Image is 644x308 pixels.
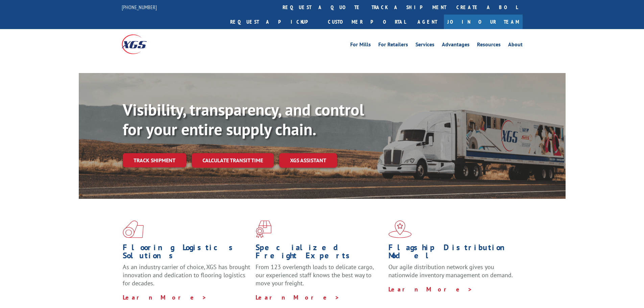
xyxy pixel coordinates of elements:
[388,243,516,263] h1: Flagship Distribution Model
[256,243,383,263] h1: Specialized Freight Experts
[256,293,340,301] a: Learn More >
[444,15,523,29] a: Join Our Team
[388,285,473,293] a: Learn More >
[122,4,157,10] a: [PHONE_NUMBER]
[378,42,408,49] a: For Retailers
[123,293,207,301] a: Learn More >
[477,42,501,49] a: Resources
[123,263,250,287] span: As an industry carrier of choice, XGS has brought innovation and dedication to flooring logistics...
[508,42,523,49] a: About
[388,220,412,238] img: xgs-icon-flagship-distribution-model-red
[442,42,470,49] a: Advantages
[415,42,434,49] a: Services
[323,15,411,29] a: Customer Portal
[123,220,144,238] img: xgs-icon-total-supply-chain-intelligence-red
[256,220,271,238] img: xgs-icon-focused-on-flooring-red
[350,42,371,49] a: For Mills
[411,15,444,29] a: Agent
[388,263,513,279] span: Our agile distribution network gives you nationwide inventory management on demand.
[123,243,251,263] h1: Flooring Logistics Solutions
[279,153,337,168] a: XGS ASSISTANT
[192,153,274,168] a: Calculate transit time
[123,99,364,140] b: Visibility, transparency, and control for your entire supply chain.
[123,153,186,167] a: Track shipment
[225,15,323,29] a: Request a pickup
[256,263,383,293] p: From 123 overlength loads to delicate cargo, our experienced staff knows the best way to move you...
